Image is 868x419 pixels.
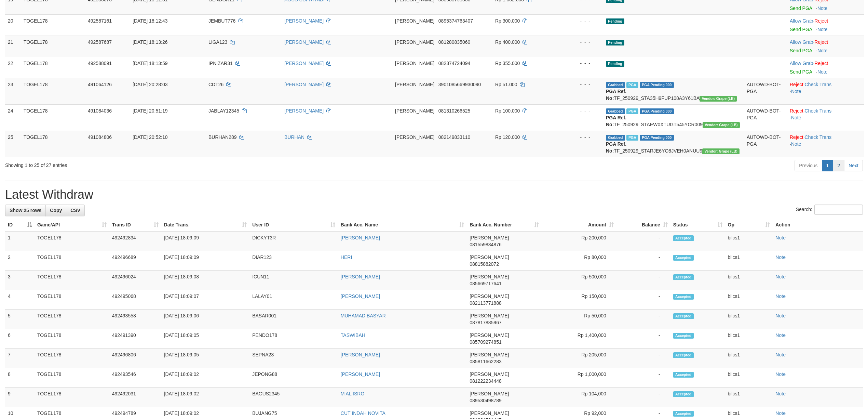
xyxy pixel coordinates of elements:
[5,271,35,290] td: 3
[470,274,509,279] span: [PERSON_NAME]
[495,134,520,140] span: Rp 120.000
[395,39,434,45] span: [PERSON_NAME]
[542,271,616,290] td: Rp 500,000
[35,329,109,349] td: TOGEL178
[559,134,600,141] div: - - -
[790,82,803,87] a: Reject
[341,313,386,318] a: MUHAMAD BASYAR
[542,310,616,329] td: Rp 50,000
[438,134,470,140] span: Copy 082149833110 to clipboard
[725,329,773,349] td: bilcs1
[626,108,638,114] span: Marked by bilcs1
[133,61,167,66] span: [DATE] 18:13:59
[208,108,239,114] span: JABLAY12345
[775,391,786,396] a: Note
[5,219,35,231] th: ID: activate to sort column descending
[725,231,773,251] td: bilcs1
[790,18,813,24] a: Allow Grab
[775,352,786,357] a: Note
[542,231,616,251] td: Rp 200,000
[341,332,365,338] a: TASWIBAH
[616,290,670,310] td: -
[109,271,161,290] td: 492496024
[133,39,167,45] span: [DATE] 18:13:26
[109,290,161,310] td: 492495068
[616,349,670,368] td: -
[35,251,109,271] td: TOGEL178
[603,131,744,157] td: TF_250929_STARJE6YO8JVEH0ANUU9
[640,108,674,114] span: PGA Pending
[795,160,822,171] a: Previous
[21,131,85,157] td: TOGEL178
[109,310,161,329] td: 492493558
[775,313,786,318] a: Note
[805,82,832,87] a: Check Trans
[787,78,864,104] td: · ·
[470,398,501,403] span: Copy 089530498789 to clipboard
[161,271,250,290] td: [DATE] 18:09:08
[249,388,338,407] td: BAGUS2345
[470,332,509,338] span: [PERSON_NAME]
[35,368,109,388] td: TOGEL178
[603,104,744,131] td: TF_250929_STAEW0XTUGT545YCR009
[796,205,863,215] label: Search:
[208,82,223,87] span: CDT26
[790,39,814,45] span: ·
[725,290,773,310] td: bilcs1
[495,108,520,114] span: Rp 100.000
[626,135,638,141] span: Marked by bilcs1
[341,410,385,416] a: CUT INDAH NOVITA
[338,219,467,231] th: Bank Acc. Name: activate to sort column ascending
[725,310,773,329] td: bilcs1
[470,313,509,318] span: [PERSON_NAME]
[249,329,338,349] td: PENDO178
[542,368,616,388] td: Rp 1,000,000
[5,57,21,78] td: 22
[673,255,694,261] span: Accepted
[805,134,832,140] a: Check Trans
[284,39,324,45] a: [PERSON_NAME]
[495,82,517,87] span: Rp 51.000
[284,108,324,114] a: [PERSON_NAME]
[21,78,85,104] td: TOGEL178
[35,349,109,368] td: TOGEL178
[35,231,109,251] td: TOGEL178
[606,40,624,45] span: Pending
[817,48,828,53] a: Note
[559,39,600,45] div: - - -
[640,135,674,141] span: PGA Pending
[616,329,670,349] td: -
[395,108,434,114] span: [PERSON_NAME]
[791,141,801,147] a: Note
[133,134,167,140] span: [DATE] 20:52:10
[284,82,324,87] a: [PERSON_NAME]
[606,108,625,114] span: Grabbed
[249,251,338,271] td: DIAR123
[606,135,625,141] span: Grabbed
[559,60,600,67] div: - - -
[109,368,161,388] td: 492493546
[673,391,694,397] span: Accepted
[744,104,787,131] td: AUTOWD-BOT-PGA
[10,208,41,213] span: Show 25 rows
[790,48,812,53] a: Send PGA
[790,27,812,32] a: Send PGA
[673,274,694,280] span: Accepted
[5,188,863,201] h1: Latest Withdraw
[606,61,624,67] span: Pending
[606,18,624,24] span: Pending
[725,271,773,290] td: bilcs1
[725,388,773,407] td: bilcs1
[133,108,167,114] span: [DATE] 20:51:19
[787,14,864,36] td: ·
[822,160,833,171] a: 1
[161,310,250,329] td: [DATE] 18:09:06
[249,349,338,368] td: SEPNA23
[5,290,35,310] td: 4
[542,219,616,231] th: Amount: activate to sort column ascending
[70,208,80,213] span: CSV
[438,18,473,24] span: Copy 0895374763407 to clipboard
[495,39,520,45] span: Rp 400.000
[208,61,233,66] span: IPNIZAR31
[673,294,694,300] span: Accepted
